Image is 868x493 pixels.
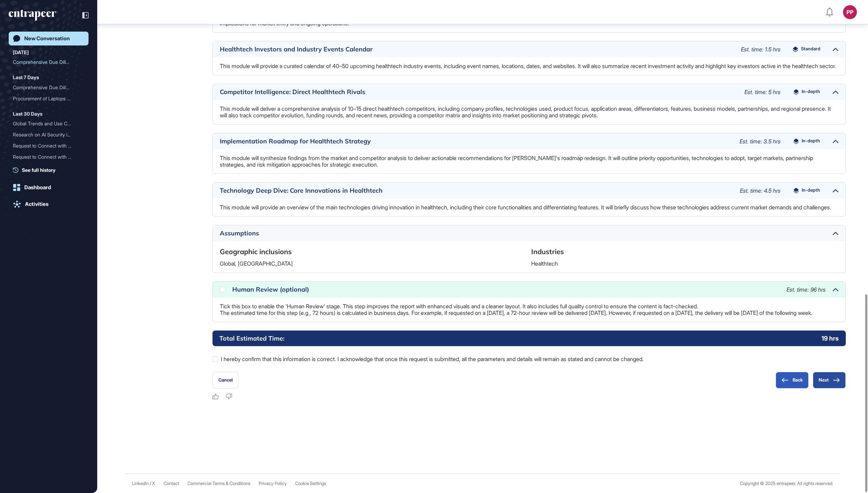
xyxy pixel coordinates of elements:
[531,260,838,267] p: Healthtech
[9,181,89,194] a: Dashboard
[212,372,239,388] button: Cancel
[22,166,56,174] span: See full history
[24,35,70,42] div: New Conversation
[212,354,846,364] label: I hereby confirm that this information is correct. I acknowledge that once this request is submit...
[295,481,326,486] a: Cookie Settings
[13,93,79,104] div: Procurement of Laptops an...
[13,140,84,151] div: Request to Connect with Reese
[220,89,737,95] div: Competitor Intelligence: Direct Healthtech Rivals
[25,201,49,207] div: Activities
[13,93,84,104] div: Procurement of Laptops and Cisco Switches for Office Setup
[786,286,826,293] span: Est. time: 96 hrs
[740,481,833,486] div: Copyright © 2025 entrapeer, All rights reserved.
[802,139,820,144] span: In-depth
[740,138,781,145] span: Est. time: 3.5 hrs
[13,73,39,82] div: Last 7 Days
[821,334,839,343] p: 19 hrs
[24,184,51,191] div: Dashboard
[13,129,79,140] div: Research on AI Security i...
[740,187,781,194] span: Est. time: 4.5 hrs
[843,5,857,19] button: PP
[220,230,826,236] div: Assumptions
[220,46,734,52] div: Healthtech Investors and Industry Events Calendar
[220,155,838,168] p: This module will synthesize findings from the market and competitor analysis to deliver actionabl...
[219,334,284,343] h6: Total Estimated Time:
[13,82,79,93] div: Comprehensive Due Diligen...
[13,110,42,118] div: Last 30 Days
[132,481,149,486] a: Linkedin
[13,151,79,162] div: Request to Connect with R...
[164,481,179,486] span: Contact
[259,481,287,486] a: Privacy Policy
[13,151,84,162] div: Request to Connect with Reese
[9,32,89,45] a: New Conversation
[741,46,781,53] span: Est. time: 1.5 hrs
[232,286,779,293] div: Human Review (optional)
[744,89,781,95] span: Est. time: 5 hrs
[13,57,79,68] div: Comprehensive Due Diligen...
[150,481,151,486] span: /
[813,372,846,388] button: Next
[13,118,79,129] div: Global Trends and Use Cas...
[776,372,809,388] button: Back
[13,140,79,151] div: Request to Connect with R...
[801,47,820,52] span: Standard
[220,204,838,211] p: This module will provide an overview of the main technologies driving innovation in healthtech, i...
[220,247,527,257] h6: Geographic inclusions
[9,10,56,21] div: entrapeer-logo
[220,303,838,316] p: Tick this box to enable the 'Human Review' stage. This step improves the report with enhanced vis...
[220,138,733,144] div: Implementation Roadmap for Healthtech Strategy
[13,166,89,174] a: See full history
[220,187,733,194] div: Technology Deep Dive: Core Innovations in Healthtech
[152,481,155,486] a: X
[531,247,838,257] h6: Industries
[13,48,29,57] div: [DATE]
[9,197,89,211] a: Activities
[802,89,820,95] span: In-depth
[13,82,84,93] div: Comprehensive Due Diligence Report for Healysense in AI-Driven Hybrid Solutions
[13,118,84,129] div: Global Trends and Use Cases of 3D Body Scanning in Retail: Focus on Uniqlo and Potential for Boyn...
[13,57,84,68] div: Comprehensive Due Diligence and Competitor Intelligence Report for Marsirius in Healthtech
[220,63,838,69] p: This module will provide a curated calendar of 40–50 upcoming healthtech industry events, includi...
[220,260,527,267] p: Global, [GEOGRAPHIC_DATA]
[13,129,84,140] div: Research on AI Security in Enterprise Environments: Best Practices for Using Generative AI Tools ...
[220,106,838,119] p: This module will deliver a comprehensive analysis of 10–15 direct healthtech competitors, includi...
[802,188,820,193] span: In-depth
[187,481,250,486] a: Commercial Terms & Conditions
